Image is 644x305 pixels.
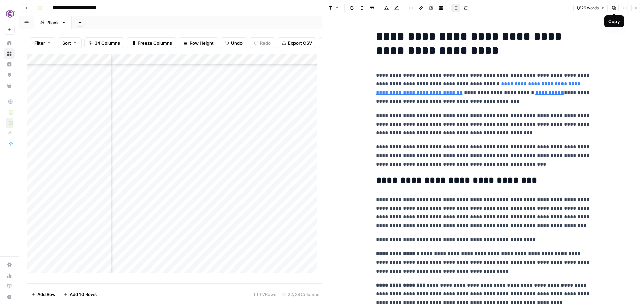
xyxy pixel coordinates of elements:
a: Your Data [4,80,15,91]
a: Insights [4,59,15,70]
button: Undo [221,37,247,48]
span: Row Height [190,40,214,46]
a: Blank [34,16,72,29]
span: 1,826 words [576,5,599,11]
button: Sort [58,37,82,48]
button: Add Row [27,289,60,300]
span: Redo [260,40,271,46]
a: Settings [4,259,15,270]
a: Home [4,37,15,48]
button: 34 Columns [84,37,124,48]
span: Undo [231,40,243,46]
div: Blank [47,19,59,26]
a: Usage [4,270,15,281]
button: 1,826 words [573,4,608,12]
span: Export CSV [288,40,312,46]
button: Row Height [179,37,218,48]
span: Freeze Columns [138,40,172,46]
a: Browse [4,48,15,59]
span: Filter [34,40,45,46]
button: Filter [30,37,55,48]
button: Workspace: Commvault [4,5,15,22]
button: Redo [250,37,275,48]
button: Freeze Columns [127,37,176,48]
button: Add 10 Rows [60,289,101,300]
span: Add Row [37,291,56,298]
span: Add 10 Rows [70,291,97,298]
div: 22/34 Columns [279,289,322,300]
div: Copy [608,18,620,25]
button: Export CSV [278,37,316,48]
img: Commvault Logo [4,8,16,20]
div: 67 Rows [251,289,279,300]
span: 34 Columns [95,40,120,46]
span: Sort [62,40,71,46]
a: Opportunities [4,70,15,80]
a: Learning Hub [4,281,15,292]
button: Help + Support [4,292,15,302]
